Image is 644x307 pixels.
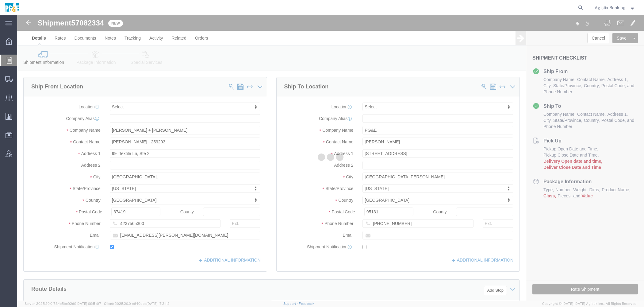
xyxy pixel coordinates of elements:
span: Server: 2025.20.0-734e5bc92d9 [25,302,101,305]
span: Copyright © [DATE]-[DATE] Agistix Inc., All Rights Reserved [542,301,637,306]
a: Feedback [299,302,314,305]
a: Support [283,302,299,305]
img: logo [4,3,20,12]
button: Agistix Booking [594,4,636,11]
span: [DATE] 17:21:12 [147,302,170,305]
span: [DATE] 09:51:07 [76,302,101,305]
span: Agistix Booking [595,4,626,11]
span: Client: 2025.20.0-e640dba [104,302,170,305]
